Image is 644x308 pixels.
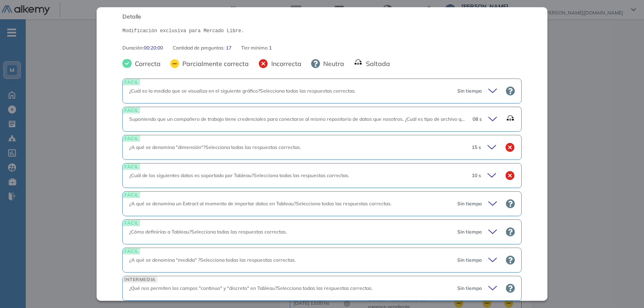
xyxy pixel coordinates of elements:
span: ¿Cuál de los siguientes datos es soportado por Tableau?Selecciona todas las respuestas correctas. [129,172,349,178]
span: INTERMEDIA [123,276,157,282]
span: 08 s [473,116,482,123]
span: FÁCIL [123,248,140,254]
span: 00:20:00 [144,44,163,52]
span: Tier mínimo [241,44,269,52]
span: Detalle [122,12,522,21]
span: FÁCIL [123,135,140,141]
span: Sin tiempo [457,228,482,236]
span: Duración : [122,44,144,52]
span: ¿A qué se denomina un Extract al momento de importar datos en Tableau?Selecciona todas las respue... [129,201,392,207]
span: FÁCIL [123,79,140,85]
span: ¿Cuál es la medida que se visualiza en el siguiente gráfico?Selecciona todas las respuestas corre... [129,88,356,94]
span: ¿Cómo definirías a Tableau?Selecciona todas las respuestas correctas. [129,229,287,235]
span: FÁCIL [123,107,140,113]
span: Sin tiempo [457,256,482,264]
span: Sin tiempo [457,285,482,292]
span: Saltada [363,59,390,68]
span: Correcta [132,59,161,68]
span: Sin tiempo [457,87,482,95]
span: ¿A qué se denomina "medida" ?Selecciona todas las respuestas correctas. [129,257,296,263]
pre: Modificación exclusiva para Mercado Libre. [122,27,522,35]
span: FÁCIL [123,163,140,170]
span: Sin tiempo [457,200,482,207]
span: Incorrecta [268,59,301,68]
span: 1 [269,44,272,52]
span: 15 s [472,144,481,151]
span: Cantidad de preguntas: [173,44,226,52]
span: FÁCIL [123,192,140,198]
span: ¿A qué se denomina "dimensión"?Selecciona todas las respuestas correctas. [129,144,301,150]
span: 10 s [472,172,481,179]
span: 17 [226,44,231,52]
span: ¿Qué nos permiten los campos "continuo" y "discreto" en Tableau?Selecciona todas las respuestas c... [129,285,373,291]
span: Parcialmente correcta [179,59,249,68]
span: FÁCIL [123,220,140,226]
span: Neutra [320,59,344,68]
